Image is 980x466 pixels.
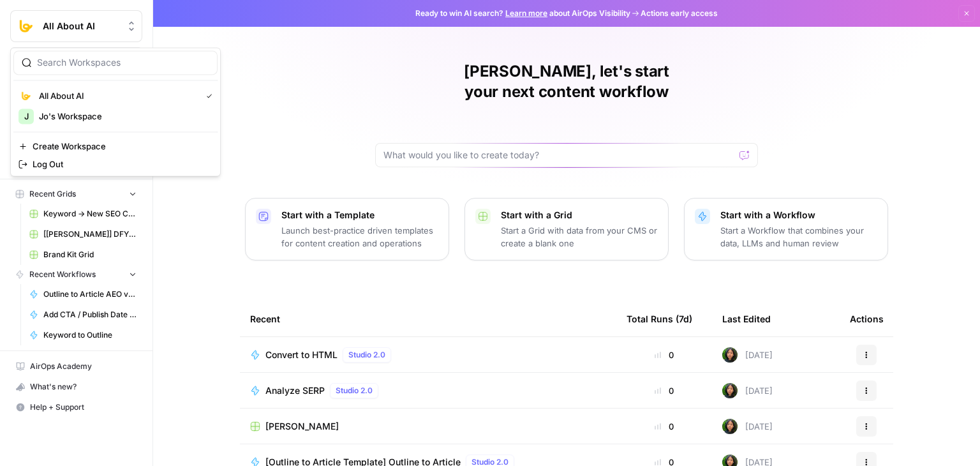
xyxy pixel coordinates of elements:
[24,325,142,345] a: Keyword to Outline
[383,149,734,162] input: What would you like to create today?
[43,229,137,240] span: [[PERSON_NAME]] DFY POC👨‍🦲
[43,20,120,33] span: All About AI
[722,419,738,434] img: 71gc9am4ih21sqe9oumvmopgcasf
[43,309,137,320] span: Add CTA / Publish Date / Author
[10,184,142,204] button: Recent Grids
[684,198,888,260] button: Start with a WorkflowStart a Workflow that combines your data, LLMs and human review
[33,140,207,153] span: Create Workspace
[722,383,773,398] div: [DATE]
[505,8,547,18] a: Learn more
[250,420,606,433] a: [PERSON_NAME]
[24,204,142,224] a: Keyword -> New SEO Content Workflow ([PERSON_NAME])
[43,289,137,300] span: Outline to Article AEO version [In prog]
[13,155,218,173] a: Log Out
[10,377,142,397] button: What's new?
[720,209,877,222] p: Start with a Workflow
[245,198,449,260] button: Start with a TemplateLaunch best-practice driven templates for content creation and operations
[722,347,773,363] div: [DATE]
[24,224,142,244] a: [[PERSON_NAME]] DFY POC👨‍🦲
[24,304,142,325] a: Add CTA / Publish Date / Author
[13,137,218,155] a: Create Workspace
[265,420,339,433] span: [PERSON_NAME]
[375,61,758,102] h1: [PERSON_NAME], let's start your next content workflow
[11,377,142,396] div: What's new?
[43,249,137,260] span: Brand Kit Grid
[265,349,338,361] span: Convert to HTML
[30,361,137,372] span: AirOps Academy
[850,301,884,336] div: Actions
[10,397,142,417] button: Help + Support
[10,47,221,176] div: Workspace: All About AI
[19,88,34,103] img: All About AI Logo
[37,56,209,69] input: Search Workspaces
[29,188,76,200] span: Recent Grids
[501,224,658,250] p: Start a Grid with data from your CMS or create a blank one
[43,329,137,341] span: Keyword to Outline
[281,209,438,222] p: Start with a Template
[10,10,142,42] button: Workspace: All About AI
[281,224,438,250] p: Launch best-practice driven templates for content creation and operations
[250,347,606,363] a: Convert to HTMLStudio 2.0
[722,419,773,434] div: [DATE]
[39,110,207,123] span: Jo's Workspace
[415,8,630,19] span: Ready to win AI search? about AirOps Visibility
[24,110,29,123] span: J
[501,209,658,222] p: Start with a Grid
[15,15,38,38] img: All About AI Logo
[627,349,702,361] div: 0
[720,224,877,250] p: Start a Workflow that combines your data, LLMs and human review
[33,158,207,170] span: Log Out
[722,347,738,363] img: 71gc9am4ih21sqe9oumvmopgcasf
[39,89,196,102] span: All About AI
[30,402,137,413] span: Help + Support
[627,301,692,336] div: Total Runs (7d)
[10,356,142,377] a: AirOps Academy
[336,385,373,396] span: Studio 2.0
[250,301,606,336] div: Recent
[641,8,718,19] span: Actions early access
[464,198,669,260] button: Start with a GridStart a Grid with data from your CMS or create a blank one
[265,384,325,397] span: Analyze SERP
[43,208,137,220] span: Keyword -> New SEO Content Workflow ([PERSON_NAME])
[29,269,96,280] span: Recent Workflows
[722,301,771,336] div: Last Edited
[10,265,142,284] button: Recent Workflows
[627,384,702,397] div: 0
[250,383,606,398] a: Analyze SERPStudio 2.0
[24,244,142,265] a: Brand Kit Grid
[627,420,702,433] div: 0
[24,284,142,304] a: Outline to Article AEO version [In prog]
[722,383,738,398] img: 71gc9am4ih21sqe9oumvmopgcasf
[348,349,385,361] span: Studio 2.0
